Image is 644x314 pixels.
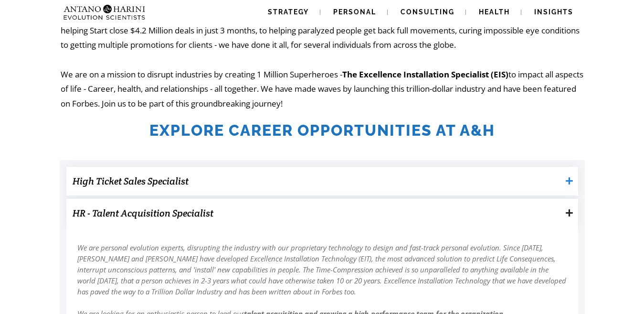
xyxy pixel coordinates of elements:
h2: Explore Career Opportunities at A&H [61,121,584,140]
span: Personal [333,8,376,16]
span: Health [479,8,510,16]
span: Strategy [268,8,309,16]
h3: HR - Talent Acquisition Specialist [73,204,561,223]
em: We are personal evolution experts, disrupting the industry with our proprietary technology to des... [77,243,566,296]
strong: The Excellence Installation Specialist (EIS) [342,69,508,80]
span: Insights [534,8,573,16]
span: Consulting [401,8,454,16]
h3: High Ticket Sales Specialist [73,172,561,191]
